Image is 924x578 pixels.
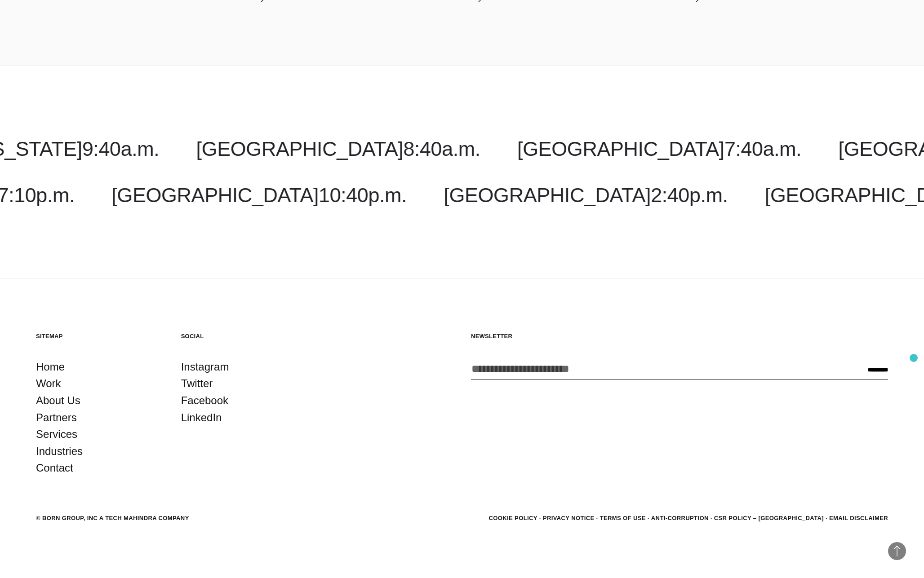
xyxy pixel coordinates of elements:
a: Facebook [181,392,228,409]
a: CSR POLICY – [GEOGRAPHIC_DATA] [714,515,824,521]
span: 9:40a.m. [82,137,160,160]
a: Terms of Use [600,515,646,521]
a: Home [36,358,65,375]
a: Privacy Notice [543,515,595,521]
h5: Newsletter [471,332,888,340]
a: [GEOGRAPHIC_DATA]10:40p.m. [111,184,407,207]
a: [GEOGRAPHIC_DATA]8:40a.m. [196,137,480,160]
h5: Social [181,332,308,340]
a: Anti-Corruption [651,515,709,521]
a: Industries [36,443,83,460]
h5: Sitemap [36,332,163,340]
a: [GEOGRAPHIC_DATA]7:40a.m. [517,137,801,160]
a: Work [36,375,61,392]
span: 7:40a.m. [724,137,802,160]
a: Email Disclaimer [829,515,888,521]
span: 8:40a.m. [403,137,480,160]
a: Partners [36,409,77,426]
div: © BORN GROUP, INC A Tech Mahindra Company [36,514,189,523]
a: Cookie Policy [489,515,537,521]
button: Back to Top [888,542,906,560]
a: About Us [36,392,80,409]
span: 10:40p.m. [319,184,407,207]
span: 2:40p.m. [651,184,728,207]
a: [GEOGRAPHIC_DATA]2:40p.m. [444,184,728,207]
a: LinkedIn [181,409,222,426]
a: Services [36,426,77,443]
a: Twitter [181,375,213,392]
a: Contact [36,459,73,477]
a: Instagram [181,358,229,375]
